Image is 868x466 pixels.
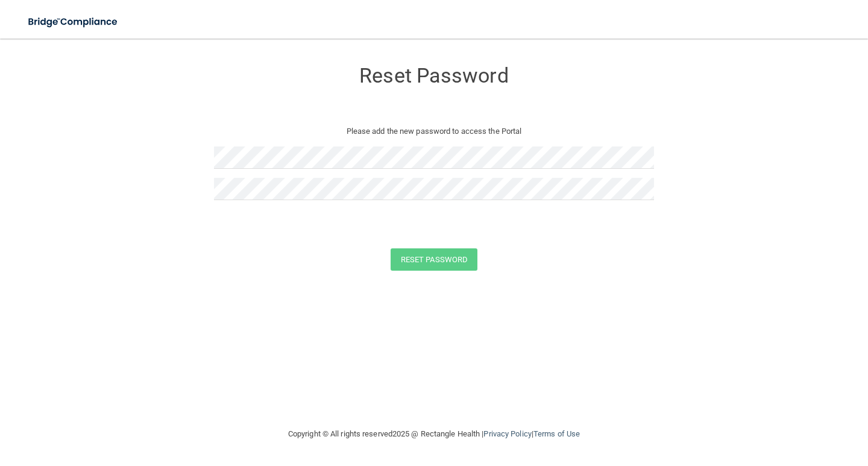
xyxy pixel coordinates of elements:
[18,10,129,34] img: bridge_compliance_login_screen.278c3ca4.svg
[214,415,654,453] div: Copyright © All rights reserved 2025 @ Rectangle Health | |
[223,124,645,139] p: Please add the new password to access the Portal
[533,429,580,438] a: Terms of Use
[391,248,477,271] button: Reset Password
[483,429,531,438] a: Privacy Policy
[214,65,654,87] h3: Reset Password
